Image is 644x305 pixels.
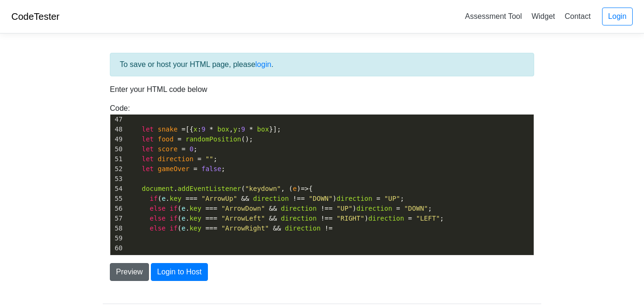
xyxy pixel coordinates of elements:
span: "DOWN" [309,195,333,202]
button: Login to Host [151,263,207,281]
div: 59 [110,233,124,243]
span: = [376,195,380,202]
span: "UP" [337,205,353,212]
span: "UP" [384,195,400,202]
span: direction [356,205,392,212]
span: addEventListener [178,185,241,192]
span: direction [281,214,317,222]
a: login [256,60,272,68]
span: ; [126,145,198,153]
span: let [142,125,154,133]
div: 47 [110,115,124,124]
span: box [217,125,229,133]
span: !== [321,214,332,222]
span: key [190,224,201,232]
span: e [293,185,297,192]
span: direction [281,205,317,212]
p: Enter your HTML code below [110,84,534,95]
span: === [206,224,217,232]
span: key [190,214,201,222]
span: === [185,195,197,202]
span: if [150,195,158,202]
span: box [257,125,269,133]
a: Login [602,8,633,25]
span: score [157,145,177,153]
span: e [182,224,185,232]
span: (); [126,135,253,143]
span: = [178,135,182,143]
span: ; [126,165,225,173]
span: if [170,224,178,232]
span: else [150,224,166,232]
div: 53 [110,174,124,184]
span: "ArrowLeft" [221,214,265,222]
span: "" [206,155,214,163]
span: === [206,205,217,212]
span: = [408,214,412,222]
span: direction [337,195,372,202]
span: e [182,205,185,212]
span: !== [293,195,305,202]
div: 48 [110,124,124,134]
a: Widget [528,8,559,24]
span: let [142,165,154,173]
span: 9 [241,125,245,133]
span: direction [157,155,193,163]
span: ( . ) ; [126,214,444,222]
span: = [396,205,400,212]
span: = [182,145,185,153]
span: direction [368,214,404,222]
span: let [142,135,154,143]
span: . ( , ( ) { [126,185,313,192]
div: 52 [110,164,124,174]
span: if [170,214,178,222]
span: ( . ) ; [126,195,404,202]
div: 55 [110,194,124,204]
span: && [273,224,281,232]
span: if [170,205,178,212]
span: != [325,224,333,232]
div: 56 [110,204,124,214]
span: key [170,195,182,202]
div: 58 [110,223,124,233]
span: && [269,205,277,212]
span: 0 [190,145,193,153]
div: 54 [110,184,124,194]
span: "ArrowDown" [221,205,265,212]
span: "ArrowUp" [201,195,237,202]
span: document [142,185,173,192]
div: 60 [110,243,124,253]
span: e [162,195,165,202]
span: && [269,214,277,222]
span: 9 [201,125,205,133]
span: false [201,165,221,173]
span: "keydown" [245,185,281,192]
span: direction [285,224,321,232]
span: let [142,155,154,163]
span: => [301,185,309,192]
span: = [182,125,185,133]
div: 51 [110,154,124,164]
span: = [198,155,201,163]
span: "RIGHT" [337,214,364,222]
span: let [142,145,154,153]
span: && [241,195,249,202]
span: "LEFT" [416,214,440,222]
span: === [206,214,217,222]
span: = [193,165,197,173]
span: else [150,214,166,222]
span: y [233,125,237,133]
span: ( . [126,224,333,232]
span: [{ : , : }]; [126,125,281,133]
span: ; [126,155,217,163]
span: randomPosition [185,135,241,143]
span: key [190,205,201,212]
div: Code: [103,103,541,256]
a: Assessment Tool [461,8,526,24]
span: gameOver [157,165,189,173]
a: CodeTester [11,11,59,22]
span: snake [157,125,177,133]
div: To save or host your HTML page, please . [110,53,534,76]
span: x [193,125,197,133]
span: !== [321,205,332,212]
